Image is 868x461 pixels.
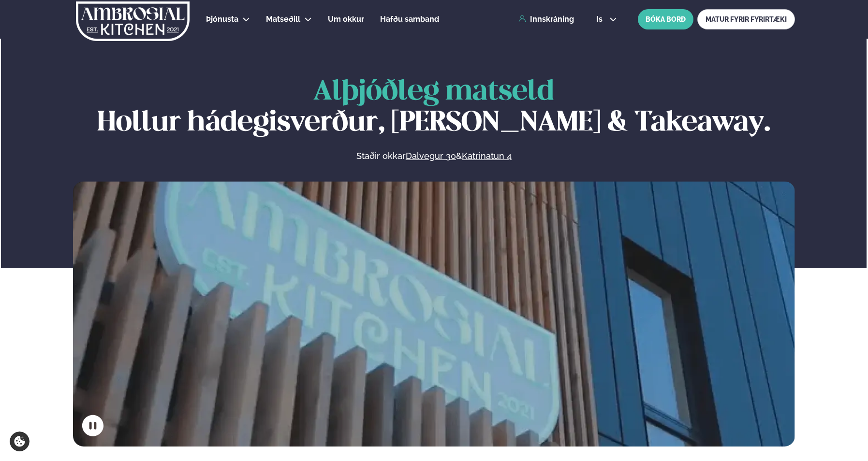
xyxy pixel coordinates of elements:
[406,150,456,162] a: Dalvegur 30
[588,15,625,23] button: is
[638,9,693,29] button: BÓKA BORÐ
[697,9,795,29] a: MATUR FYRIR FYRIRTÆKI
[313,79,554,105] span: Alþjóðleg matseld
[266,14,300,24] span: Matseðill
[10,432,29,451] a: Cookie settings
[73,77,795,139] h1: Hollur hádegisverður, [PERSON_NAME] & Takeaway.
[518,15,574,24] a: Innskráning
[206,14,238,24] span: Þjónusta
[206,14,238,25] a: Þjónusta
[380,14,439,25] a: Hafðu samband
[251,150,617,162] p: Staðir okkar &
[596,15,605,23] span: is
[462,150,512,162] a: Katrinatun 4
[328,14,364,24] span: Um okkur
[75,1,191,41] img: logo
[266,14,300,25] a: Matseðill
[380,14,439,24] span: Hafðu samband
[328,14,364,25] a: Um okkur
